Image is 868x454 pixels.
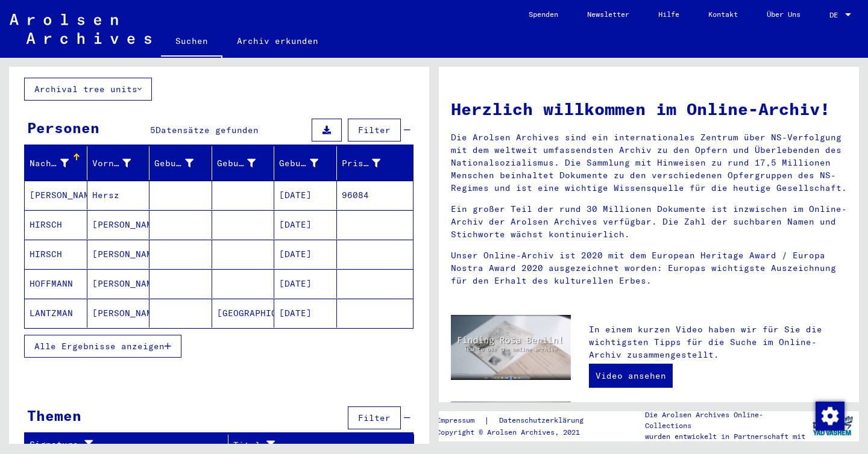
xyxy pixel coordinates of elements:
div: Geburtsdatum [279,154,336,173]
mat-header-cell: Geburtsname [149,146,212,180]
p: In einem kurzen Video haben wir für Sie die wichtigsten Tipps für die Suche im Online-Archiv zusa... [589,323,847,361]
div: Nachname [30,157,69,170]
div: Nachname [30,154,87,173]
a: Video ansehen [589,364,673,388]
mat-cell: HOFFMANN [25,269,87,298]
img: Zustimmung ändern [816,402,844,431]
p: Ein großer Teil der rund 30 Millionen Dokumente ist inzwischen im Online-Archiv der Arolsen Archi... [451,203,847,241]
span: Filter [358,412,391,423]
mat-header-cell: Nachname [25,146,87,180]
mat-cell: [DATE] [274,299,337,328]
a: Datenschutzerklärung [489,414,598,427]
mat-cell: [GEOGRAPHIC_DATA] [212,299,275,328]
mat-header-cell: Geburt‏ [212,146,275,180]
mat-cell: 96084 [337,181,414,210]
span: Alle Ergebnisse anzeigen [34,341,165,352]
div: Geburtsdatum [279,157,318,170]
div: Prisoner # [342,157,381,170]
div: Signature [30,438,213,451]
div: Geburtsname [154,157,193,170]
span: 5 [150,125,156,135]
div: Geburt‏ [217,154,274,173]
mat-cell: [PERSON_NAME] [87,299,150,328]
button: Archival tree units [24,78,152,101]
img: Arolsen_neg.svg [10,14,151,44]
mat-cell: [PERSON_NAME] [25,181,87,210]
mat-header-cell: Geburtsdatum [274,146,337,180]
mat-cell: [DATE] [274,181,337,210]
div: Geburt‏ [217,157,256,170]
div: Vorname [92,157,131,170]
mat-cell: HIRSCH [25,240,87,269]
mat-cell: LANTZMAN [25,299,87,328]
mat-cell: [PERSON_NAME] [87,269,150,298]
mat-cell: HIRSCH [25,210,87,239]
mat-cell: [DATE] [274,240,337,269]
mat-cell: [PERSON_NAME] [87,240,150,269]
div: | [436,414,598,427]
mat-cell: [DATE] [274,210,337,239]
mat-cell: Hersz [87,181,150,210]
div: Prisoner # [342,154,399,173]
mat-header-cell: Vorname [87,146,150,180]
button: Alle Ergebnisse anzeigen [24,335,181,358]
button: Filter [348,406,401,429]
a: Archiv erkunden [222,26,333,55]
p: Copyright © Arolsen Archives, 2021 [436,427,598,438]
span: Datensätze gefunden [156,125,259,135]
p: Die Arolsen Archives sind ein internationales Zentrum über NS-Verfolgung mit dem weltweit umfasse... [451,131,847,194]
p: Die Arolsen Archives Online-Collections [645,409,807,431]
div: Vorname [92,154,149,173]
p: wurden entwickelt in Partnerschaft mit [645,431,807,442]
a: Suchen [161,26,222,58]
img: video.jpg [451,315,571,380]
p: Unser Online-Archiv ist 2020 mit dem European Heritage Award / Europa Nostra Award 2020 ausgezeic... [451,249,847,287]
div: Themen [27,405,81,426]
a: Impressum [436,414,484,427]
mat-header-cell: Prisoner # [337,146,414,180]
mat-cell: [PERSON_NAME] [87,210,150,239]
div: Geburtsname [154,154,212,173]
span: Filter [358,125,391,135]
h1: Herzlich willkommen im Online-Archiv! [451,96,847,122]
button: Filter [348,119,401,141]
img: yv_logo.png [810,411,855,441]
span: DE [829,11,843,19]
mat-cell: [DATE] [274,269,337,298]
div: Personen [27,117,99,138]
div: Titel [233,439,384,452]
